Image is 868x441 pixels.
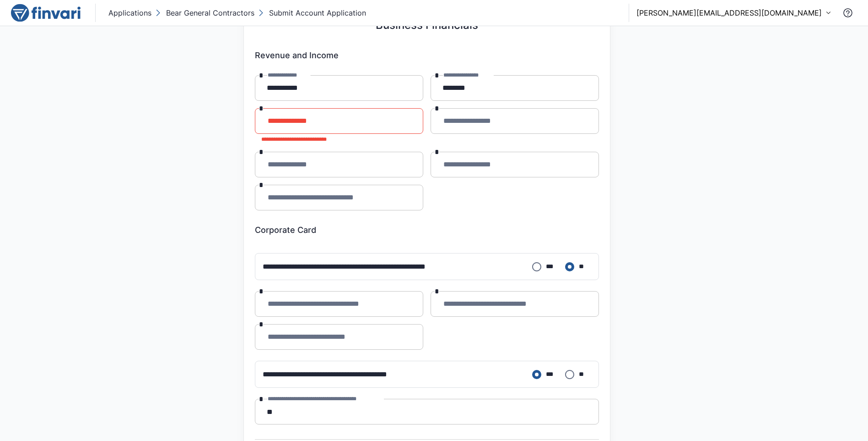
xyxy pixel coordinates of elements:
p: Applications [108,7,151,18]
button: Bear General Contractors [153,6,256,20]
p: [PERSON_NAME][EMAIL_ADDRESS][DOMAIN_NAME] [636,7,822,18]
p: Submit Account Application [269,7,366,18]
button: Applications [107,6,153,20]
button: [PERSON_NAME][EMAIL_ADDRESS][DOMAIN_NAME] [636,7,831,18]
button: Submit Account Application [256,6,368,20]
h6: Revenue and Income [255,50,599,61]
p: Bear General Contractors [166,7,254,18]
button: Contact Support [839,4,857,22]
h6: Corporate Card [255,225,599,235]
img: logo [11,4,81,22]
